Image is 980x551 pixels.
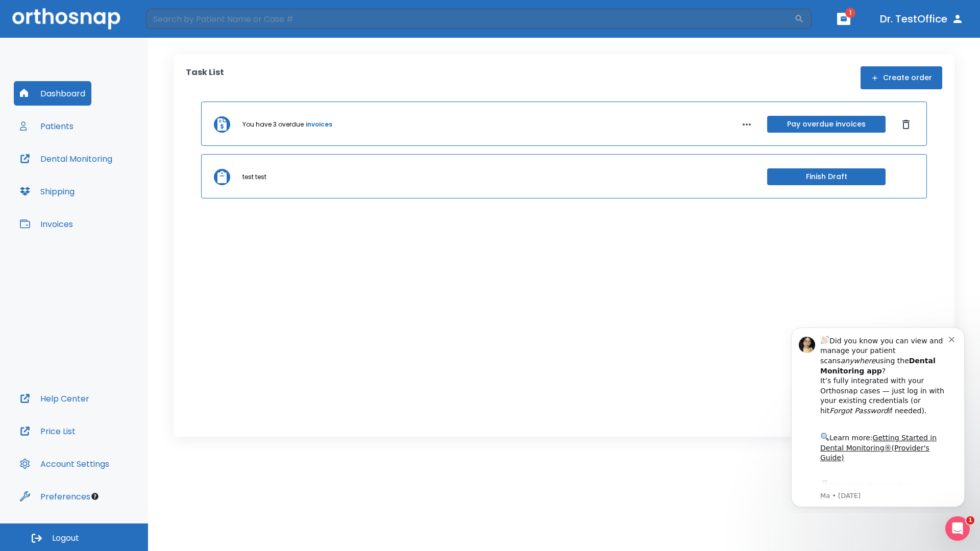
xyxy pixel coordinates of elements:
[14,484,96,509] button: Preferences
[845,8,855,18] span: 1
[173,16,181,24] button: Dismiss notification
[146,9,794,29] input: Search by Patient Name or Case #
[14,452,115,476] button: Account Settings
[14,212,79,236] button: Invoices
[776,318,980,513] iframe: Intercom notifications message
[945,516,970,541] iframe: Intercom live chat
[44,163,135,181] a: App Store
[966,516,974,524] span: 1
[52,533,79,544] span: Logout
[44,160,173,212] div: Download the app: | ​ Let us know if you need help getting started!
[90,492,100,501] div: Tooltip anchor
[12,8,120,29] img: Orthosnap
[876,10,968,28] button: Dr. TestOffice
[14,114,80,138] button: Patients
[767,116,886,133] button: Pay overdue invoices
[861,66,942,89] button: Create order
[242,120,304,129] p: You have 3 overdue
[767,168,886,185] button: Finish Draft
[14,386,95,411] button: Help Center
[186,66,224,89] p: Task List
[306,120,332,129] a: invoices
[14,146,118,171] button: Dental Monitoring
[14,179,81,204] button: Shipping
[44,173,173,182] p: Message from Ma, sent 4w ago
[898,116,914,133] button: Dismiss
[14,419,82,443] button: Price List
[242,172,266,182] p: test test
[14,81,91,106] button: Dashboard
